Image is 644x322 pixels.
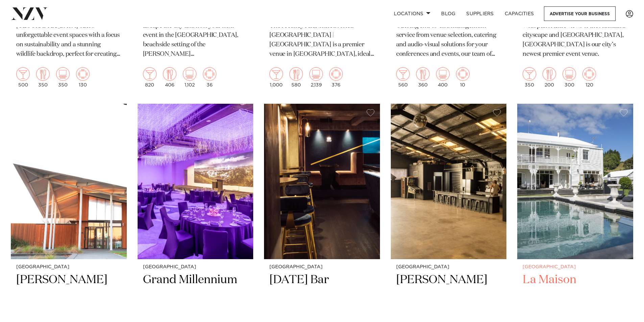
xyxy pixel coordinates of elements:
small: [GEOGRAPHIC_DATA] [16,265,121,270]
img: meeting.png [76,67,90,81]
a: Capacities [499,6,540,21]
img: meeting.png [582,67,596,81]
a: BLOG [436,6,461,21]
div: 560 [396,67,410,88]
a: SUPPLIERS [461,6,499,21]
img: meeting.png [203,67,216,81]
p: [GEOGRAPHIC_DATA] offers unforgettable event spaces with a focus on sustainability and a stunning... [16,22,121,59]
div: 36 [203,67,216,88]
img: dining.png [289,67,303,81]
div: 500 [16,67,30,88]
div: 350 [523,67,536,88]
h2: [PERSON_NAME] [16,272,121,318]
img: dining.png [416,67,430,81]
div: 200 [543,67,556,88]
img: theatre.png [183,67,196,81]
div: 1,000 [269,67,283,88]
img: cocktail.png [523,67,536,81]
small: [GEOGRAPHIC_DATA] [143,265,248,270]
img: theatre.png [56,67,70,81]
a: Advertise your business [544,6,616,21]
div: 10 [456,67,470,88]
div: 350 [36,67,50,88]
p: Escape the city and host your next event in the [GEOGRAPHIC_DATA], beachside setting of the [PERS... [143,22,248,59]
img: cocktail.png [16,67,30,81]
p: The recently refurbished Aotea – [GEOGRAPHIC_DATA] | [GEOGRAPHIC_DATA] is a premier venue in [GEO... [269,22,375,59]
h2: Grand Millennium [143,272,248,318]
div: 300 [563,67,576,88]
img: theatre.png [309,67,323,81]
img: theatre.png [563,67,576,81]
p: Offering end-to-end management service from venue selection, catering and audio-visual solutions ... [396,22,501,59]
div: 2,139 [309,67,323,88]
img: dining.png [36,67,50,81]
a: Locations [388,6,436,21]
img: cocktail.png [396,67,410,81]
h2: [DATE] Bar [269,272,375,318]
img: meeting.png [329,67,343,81]
small: [GEOGRAPHIC_DATA] [269,265,375,270]
img: nzv-logo.png [11,7,48,20]
img: cocktail.png [143,67,157,81]
img: meeting.png [456,67,470,81]
img: theatre.png [436,67,450,81]
div: 376 [329,67,343,88]
h2: [PERSON_NAME] [396,272,501,318]
p: With panoramic views of the Auckland cityscape and [GEOGRAPHIC_DATA], [GEOGRAPHIC_DATA] is our ci... [523,22,628,59]
div: 580 [289,67,303,88]
h2: La Maison [523,272,628,318]
div: 820 [143,67,157,88]
div: 130 [76,67,90,88]
small: [GEOGRAPHIC_DATA] [396,265,501,270]
div: 360 [416,67,430,88]
div: 120 [582,67,596,88]
img: cocktail.png [269,67,283,81]
img: dining.png [543,67,556,81]
div: 1,102 [183,67,196,88]
div: 400 [436,67,450,88]
small: [GEOGRAPHIC_DATA] [523,265,628,270]
div: 350 [56,67,70,88]
div: 406 [163,67,176,88]
img: dining.png [163,67,176,81]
